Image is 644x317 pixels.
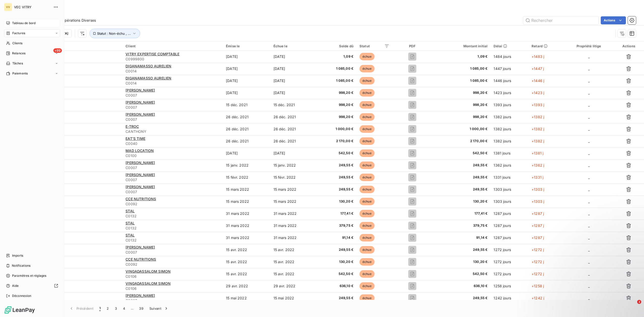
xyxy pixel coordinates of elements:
td: 15 avr. 2022 [270,256,318,268]
td: 15 mai 2022 [270,292,318,304]
td: 1287 jours [491,232,529,244]
td: 15 mars 2022 [223,183,270,195]
span: C0106 [126,274,220,279]
td: 31 mars 2022 [223,220,270,232]
span: +1287 j [532,223,544,228]
td: [DATE] [223,75,270,87]
span: VINGADASSALOM SIMON [126,269,171,273]
span: échue [359,282,375,290]
span: [PERSON_NAME] [126,245,155,249]
td: 1423 jours [491,87,529,99]
span: échue [359,222,375,229]
td: [DATE] [270,51,318,63]
td: 29 avr. 2022 [223,280,270,292]
td: [DATE] [270,63,318,75]
span: C0999800 [126,57,220,62]
td: 1484 jours [491,51,529,63]
span: 177,41 € [321,211,353,216]
a: Aide [4,282,60,290]
td: 15 déc. 2021 [270,99,318,111]
span: +1331 j [532,175,543,179]
span: MAD LOCATION [126,148,154,153]
span: 1 000,00 € [435,127,488,132]
span: _ [588,260,590,264]
span: _ [588,248,590,252]
td: [DATE] [223,51,270,63]
span: 998,20 € [321,114,353,120]
span: 177,41 € [435,211,488,216]
span: Clients [12,41,22,46]
td: 1303 jours [491,183,529,195]
td: 1381 jours [491,147,529,159]
span: 636,10 € [321,284,353,289]
span: C0007 [126,250,220,255]
span: 249,55 € [435,187,488,192]
span: _ [588,78,590,83]
span: C0132 [126,226,220,231]
span: _ [588,163,590,167]
span: 1 [99,306,101,311]
span: C0014 [126,69,220,74]
td: 31 mars 2022 [223,208,270,220]
span: Tâches [12,61,23,66]
td: 15 déc. 2021 [223,99,270,111]
td: [DATE] [270,87,318,99]
span: 1,09 € [435,54,488,59]
span: Opérations Diverses [62,18,96,23]
td: 26 déc. 2021 [223,135,270,147]
div: Émise le [226,44,267,48]
span: +1242 j [532,296,544,300]
button: Suivant [146,303,172,314]
td: 1382 jours [491,135,529,147]
span: _ [588,103,590,107]
span: Tableau de bord [12,21,35,25]
span: 2 170,00 € [435,139,488,144]
span: 130,20 € [321,259,353,264]
span: C0132 [126,214,220,219]
span: échue [359,125,375,133]
td: 26 déc. 2021 [223,111,270,123]
span: [PERSON_NAME] [126,293,155,298]
td: 15 mars 2022 [270,183,318,195]
span: échue [359,246,375,254]
span: EAT'S TIME [126,136,145,141]
td: 26 déc. 2021 [223,123,270,135]
span: échue [359,65,375,72]
div: Montant initial [435,44,488,48]
span: VINGADASSALOM SIMON [126,281,171,286]
span: 998,20 € [435,90,488,95]
span: C0100 [126,153,220,158]
td: 15 avr. 2022 [223,244,270,256]
span: _ [588,223,590,228]
td: [DATE] [223,147,270,159]
td: [DATE] [270,147,318,159]
span: _ [588,91,590,95]
td: 15 mai 2022 [223,292,270,304]
span: échue [359,234,375,242]
span: CCE NUTRITIONS [126,257,156,261]
span: 542,50 € [321,271,353,276]
td: 15 janv. 2022 [223,159,270,171]
span: échue [359,294,375,302]
span: 542,50 € [435,151,488,156]
td: 1287 jours [491,220,529,232]
span: C0106 [126,286,220,291]
iframe: Intercom notifications message [543,268,644,303]
span: C0092 [126,262,220,267]
span: +1362 j [532,163,544,167]
td: 31 mars 2022 [270,208,318,220]
span: +1382 j [532,139,544,143]
span: +1483 j [532,54,544,59]
span: _ [588,199,590,204]
input: Rechercher [523,16,599,24]
span: 1 085,00 € [321,78,353,83]
td: 15 avr. 2022 [270,268,318,280]
span: échue [359,198,375,205]
span: +1272 j [532,272,544,276]
td: 1272 jours [491,268,529,280]
button: 1 [96,303,104,314]
span: CANTHONY [126,129,220,134]
td: [DATE] [223,87,270,99]
img: Logo LeanPay [4,306,35,314]
span: échue [359,174,375,181]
